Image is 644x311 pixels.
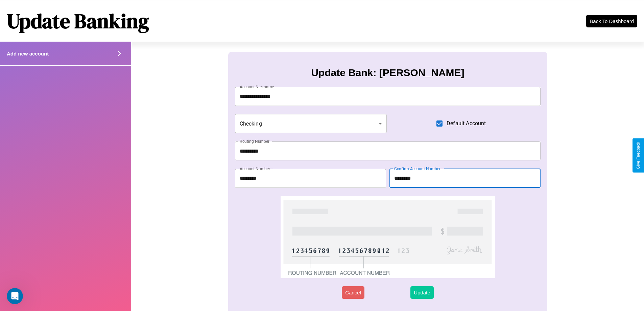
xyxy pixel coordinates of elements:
span: Default Account [447,119,486,128]
label: Account Nickname [240,84,274,90]
button: Back To Dashboard [586,15,637,27]
img: check [281,196,495,278]
h3: Update Bank: [PERSON_NAME] [311,67,464,79]
button: Update [410,286,433,299]
button: Cancel [342,286,364,299]
h1: Update Banking [7,7,149,35]
div: Give Feedback [636,142,641,169]
h4: Add new account [7,51,49,57]
label: Routing Number [240,138,269,144]
div: Checking [235,114,387,133]
label: Account Number [240,166,270,172]
label: Confirm Account Number [394,166,440,172]
iframe: Intercom live chat [7,288,23,304]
